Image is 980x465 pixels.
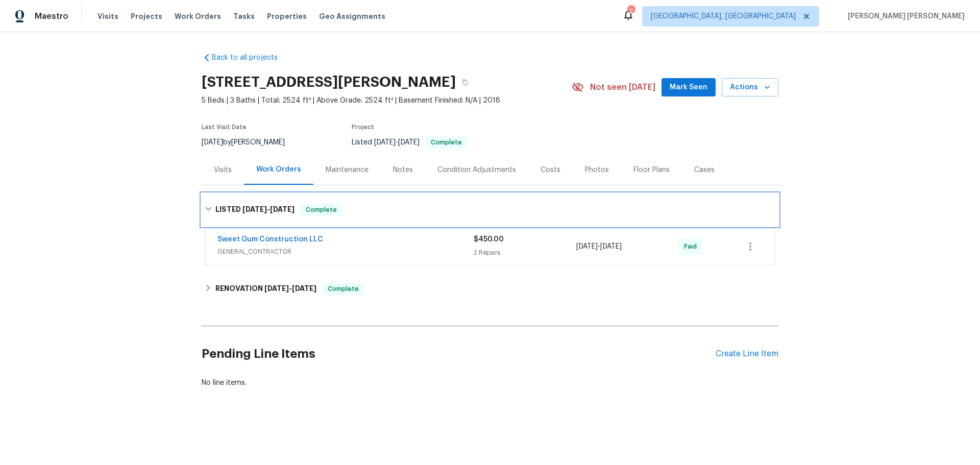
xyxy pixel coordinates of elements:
[215,283,316,295] h6: RENOVATION
[270,206,295,213] span: [DATE]
[324,284,363,294] span: Complete
[326,165,369,175] div: Maintenance
[97,11,118,21] span: Visits
[202,139,223,146] span: [DATE]
[214,165,232,175] div: Visits
[651,11,796,21] span: [GEOGRAPHIC_DATA], [GEOGRAPHIC_DATA]
[264,285,316,292] span: -
[202,193,778,226] div: LISTED [DATE]-[DATE]Complete
[202,277,778,301] div: RENOVATION [DATE]-[DATE]Complete
[352,139,467,146] span: Listed
[541,165,560,175] div: Costs
[437,165,516,175] div: Condition Adjustments
[684,241,701,252] span: Paid
[722,78,778,97] button: Actions
[393,165,413,175] div: Notes
[661,78,716,97] button: Mark Seen
[627,6,634,16] div: 2
[427,139,466,145] span: Complete
[633,165,670,175] div: Floor Plans
[585,165,609,175] div: Photos
[256,164,301,175] div: Work Orders
[456,73,474,91] button: Copy Address
[242,206,295,213] span: -
[670,81,707,94] span: Mark Seen
[844,11,965,21] span: [PERSON_NAME] [PERSON_NAME]
[474,236,504,243] span: $450.00
[474,248,576,258] div: 2 Repairs
[202,378,778,388] div: No line items.
[202,95,572,106] span: 5 Beds | 3 Baths | Total: 2524 ft² | Above Grade: 2524 ft² | Basement Finished: N/A | 2018
[398,139,420,146] span: [DATE]
[242,206,267,213] span: [DATE]
[576,241,622,252] span: -
[131,11,162,21] span: Projects
[202,124,247,130] span: Last Visit Date
[292,285,316,292] span: [DATE]
[590,82,655,92] span: Not seen [DATE]
[730,81,770,94] span: Actions
[576,243,598,250] span: [DATE]
[35,11,68,21] span: Maestro
[352,124,374,130] span: Project
[319,11,385,21] span: Geo Assignments
[374,139,396,146] span: [DATE]
[374,139,420,146] span: -
[202,77,456,87] h2: [STREET_ADDRESS][PERSON_NAME]
[202,330,716,378] h2: Pending Line Items
[217,236,323,243] a: Sweet Gum Construction LLC
[202,53,300,63] a: Back to all projects
[694,165,715,175] div: Cases
[202,136,297,149] div: by [PERSON_NAME]
[267,11,307,21] span: Properties
[302,205,341,215] span: Complete
[600,243,622,250] span: [DATE]
[215,204,295,216] h6: LISTED
[175,11,221,21] span: Work Orders
[233,13,255,20] span: Tasks
[217,247,474,257] span: GENERAL_CONTRACTOR
[716,349,778,359] div: Create Line Item
[264,285,289,292] span: [DATE]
